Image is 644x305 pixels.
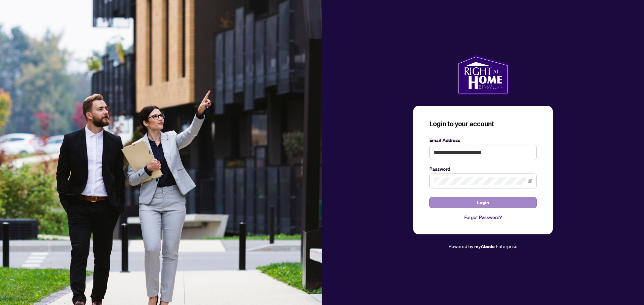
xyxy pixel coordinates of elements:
[496,243,518,249] span: Enterprise
[429,214,537,221] a: Forgot Password?
[429,137,537,144] label: Email Address
[477,197,489,208] span: Login
[448,243,473,249] span: Powered by
[474,243,495,250] a: myAbode
[429,119,537,129] h3: Login to your account
[429,197,537,208] button: Login
[457,55,509,95] img: ma-logo
[429,165,537,173] label: Password
[528,179,532,183] span: eye-invisible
